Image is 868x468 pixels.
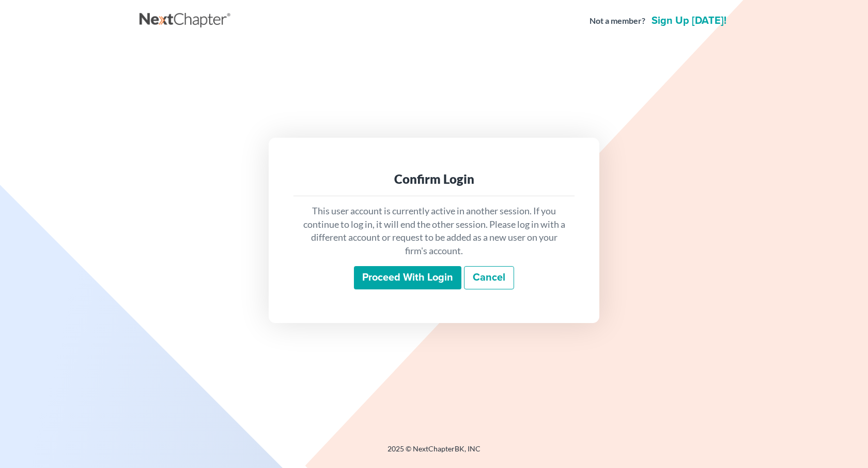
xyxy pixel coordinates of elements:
[649,16,729,26] a: Sign up [DATE]!
[354,266,461,290] input: Proceed with login
[590,15,645,27] strong: Not a member?
[302,171,566,187] div: Confirm Login
[464,266,514,290] a: Cancel
[139,444,729,462] div: 2025 © NextChapterBK, INC
[302,204,566,258] p: This user account is currently active in another session. If you continue to log in, it will end ...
